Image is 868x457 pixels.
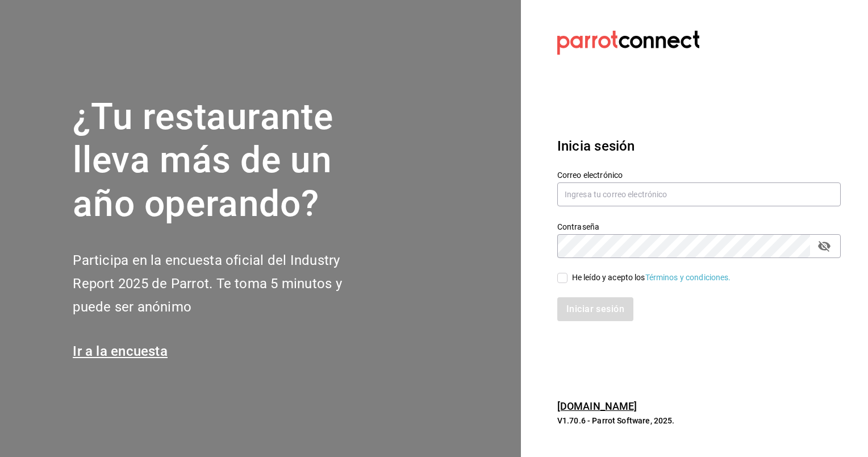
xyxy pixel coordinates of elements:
[73,343,168,359] a: Ir a la encuesta
[557,171,841,178] label: Correo electrónico
[557,182,841,206] input: Ingresa tu correo electrónico
[815,236,834,256] button: passwordField
[572,272,731,284] div: He leído y acepto los
[73,249,379,318] h2: Participa en la encuesta oficial del Industry Report 2025 de Parrot. Te toma 5 minutos y puede se...
[557,136,841,156] h3: Inicia sesión
[557,400,637,412] a: [DOMAIN_NAME]
[73,95,379,226] h1: ¿Tu restaurante lleva más de un año operando?
[557,415,841,426] p: V1.70.6 - Parrot Software, 2025.
[557,222,841,230] label: Contraseña
[645,273,731,282] a: Términos y condiciones.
